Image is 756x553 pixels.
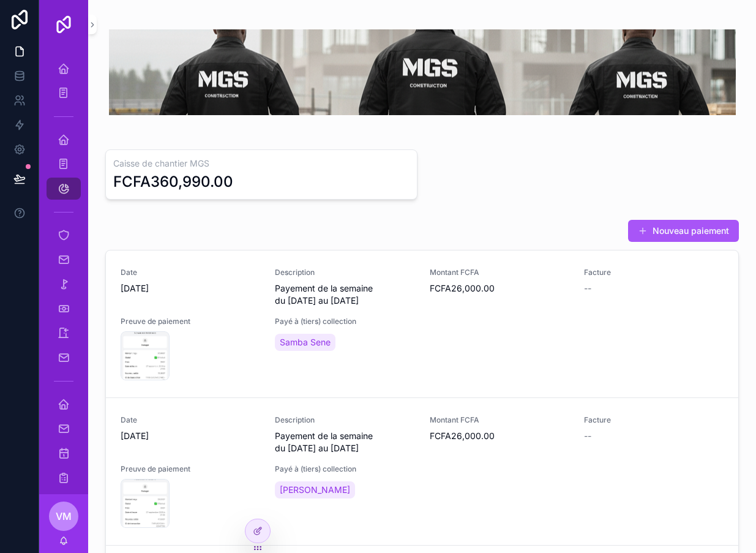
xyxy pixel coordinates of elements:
span: Payé à (tiers) collection [275,317,414,326]
span: Payement de la semaine du [DATE] au [DATE] [275,430,414,454]
a: Samba Sene [275,334,335,351]
a: [PERSON_NAME] [275,481,355,498]
span: Description [275,268,414,277]
span: Preuve de paiement [121,317,260,326]
a: Date[DATE]DescriptionPayement de la semaine du [DATE] au [DATE]Montant FCFAFCFA26,000.00Facture--... [106,397,738,545]
span: Montant FCFA [430,415,569,425]
span: Description [275,415,414,425]
button: Nouveau paiement [628,220,739,242]
span: [PERSON_NAME] [280,484,350,496]
span: -- [584,430,591,442]
span: Montant FCFA [430,268,569,277]
img: App logo [54,15,73,34]
span: Facture [584,415,724,425]
span: FCFA26,000.00 [430,430,569,442]
span: [DATE] [121,430,260,442]
span: Samba Sene [280,336,331,348]
span: Date [121,415,260,425]
span: Payé à (tiers) collection [275,464,414,474]
span: VM [56,509,72,524]
span: Date [121,268,260,277]
span: Preuve de paiement [121,464,260,474]
div: scrollable content [39,49,88,494]
h3: Caisse de chantier MGS [113,157,410,170]
img: 35172-Gemini_Generated_Image_pn16awpn16awpn16.png [109,29,736,115]
span: [DATE] [121,282,260,295]
span: -- [584,282,591,295]
span: FCFA26,000.00 [430,282,569,295]
a: Date[DATE]DescriptionPayement de la semaine du [DATE] au [DATE]Montant FCFAFCFA26,000.00Facture--... [106,250,738,397]
div: FCFA360,990.00 [113,172,233,192]
span: Facture [584,268,724,277]
span: Payement de la semaine du [DATE] au [DATE] [275,282,414,307]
